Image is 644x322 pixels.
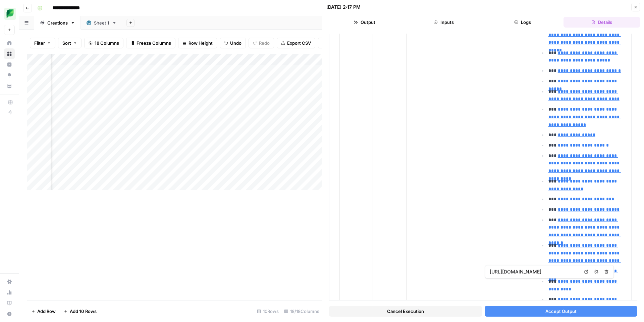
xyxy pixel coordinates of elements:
[329,306,482,317] button: Cancel Execution
[277,38,315,48] button: Export CSV
[70,308,97,315] span: Add 10 Rows
[27,306,60,317] button: Add Row
[4,59,15,70] a: Insights
[58,38,82,48] button: Sort
[254,306,281,317] div: 10 Rows
[485,17,561,28] button: Logs
[84,38,123,48] button: 18 Columns
[4,287,15,298] a: Usage
[287,40,311,46] span: Export CSV
[563,17,640,28] button: Details
[81,16,122,30] a: Sheet 1
[4,8,16,20] img: SproutSocial Logo
[249,38,274,48] button: Redo
[4,70,15,81] a: Opportunities
[4,298,15,309] a: Learning Hub
[4,38,15,48] a: Home
[4,48,15,59] a: Browse
[95,40,119,46] span: 18 Columns
[137,40,171,46] span: Freeze Columns
[545,308,577,315] span: Accept Output
[4,5,15,22] button: Workspace: SproutSocial
[4,309,15,319] button: Help + Support
[4,81,15,91] a: Your Data
[34,16,81,30] a: Creations
[4,276,15,287] a: Settings
[406,17,482,28] button: Inputs
[126,38,175,48] button: Freeze Columns
[47,19,68,26] div: Creations
[94,19,109,26] div: Sheet 1
[62,40,71,46] span: Sort
[387,308,424,315] span: Cancel Execution
[178,38,217,48] button: Row Height
[30,38,55,48] button: Filter
[60,306,101,317] button: Add 10 Rows
[485,306,638,317] button: Accept Output
[326,4,361,10] div: [DATE] 2:17 PM
[220,38,246,48] button: Undo
[326,17,403,28] button: Output
[259,40,270,46] span: Redo
[230,40,241,46] span: Undo
[189,40,213,46] span: Row Height
[37,308,56,315] span: Add Row
[34,40,45,46] span: Filter
[281,306,322,317] div: 18/18 Columns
